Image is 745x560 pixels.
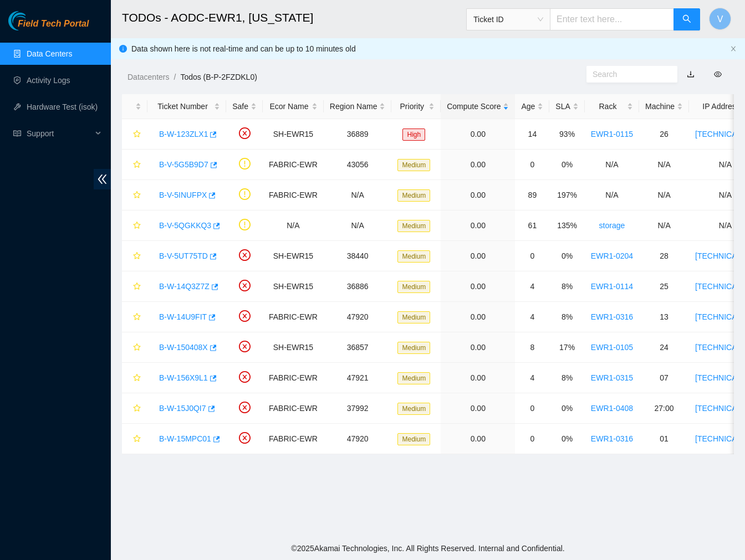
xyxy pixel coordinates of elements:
td: SH-EWR15 [263,241,324,271]
td: 197% [549,180,584,210]
span: close-circle [239,249,251,261]
img: Akamai Technologies [8,11,56,30]
td: N/A [639,150,689,180]
button: star [128,186,141,204]
td: FABRIC-EWR [263,393,324,424]
td: 0 [515,150,549,180]
a: B-V-5G5B9D7 [159,160,208,169]
button: star [128,156,141,173]
span: High [402,129,425,141]
a: Akamai TechnologiesField Tech Portal [8,20,89,34]
span: Medium [397,311,430,323]
td: FABRIC-EWR [263,424,324,454]
button: star [128,125,141,143]
td: 28 [639,241,689,271]
td: 8% [549,271,584,302]
a: EWR1-0315 [591,373,633,382]
span: close-circle [239,127,251,139]
a: B-W-156X9L1 [159,373,208,382]
a: Activity Logs [27,76,70,85]
td: 47920 [324,424,392,454]
span: star [133,313,141,322]
span: Medium [397,189,430,202]
td: 0.00 [441,210,515,241]
button: close [730,45,737,53]
span: star [133,191,141,200]
button: star [128,247,141,265]
span: Medium [397,403,430,415]
td: 0 [515,424,549,454]
span: Medium [397,372,430,384]
span: Medium [397,220,430,232]
a: B-V-5INUFPX [159,191,207,199]
a: B-W-123ZLX1 [159,130,208,138]
td: 37992 [324,393,392,424]
td: 0.00 [441,302,515,332]
input: Search [593,68,662,80]
span: Medium [397,159,430,171]
a: EWR1-0204 [591,251,633,260]
td: FABRIC-EWR [263,302,324,332]
span: / [174,73,176,81]
span: star [133,343,141,352]
a: B-W-14U9FIT [159,312,207,321]
a: Todos (B-P-2FZDKL0) [180,73,257,81]
span: star [133,435,141,444]
a: storage [599,221,625,230]
td: FABRIC-EWR [263,180,324,210]
span: close-circle [239,280,251,291]
a: Hardware Test (isok) [27,102,98,111]
td: 0% [549,424,584,454]
a: B-W-150408X [159,343,208,352]
span: close-circle [239,371,251,383]
td: 36886 [324,271,392,302]
a: download [687,70,695,79]
td: 17% [549,332,584,363]
button: star [128,430,141,448]
td: 38440 [324,241,392,271]
td: 27:00 [639,393,689,424]
span: star [133,252,141,261]
td: 0.00 [441,150,515,180]
button: star [128,369,141,387]
button: star [128,278,141,295]
span: Medium [397,433,430,445]
button: V [709,8,731,30]
span: star [133,374,141,383]
span: V [717,12,723,26]
a: B-W-15MPC01 [159,434,211,443]
td: 0.00 [441,332,515,363]
a: EWR1-0105 [591,343,633,352]
td: N/A [324,210,392,241]
button: download [678,65,703,83]
td: 93% [549,119,584,150]
td: 36857 [324,332,392,363]
span: star [133,282,141,291]
a: EWR1-0316 [591,434,633,443]
td: 4 [515,271,549,302]
td: 47920 [324,302,392,332]
span: Medium [397,250,430,263]
a: EWR1-0115 [591,130,633,138]
td: 4 [515,363,549,393]
td: 135% [549,210,584,241]
span: double-left [94,169,111,189]
td: 0.00 [441,424,515,454]
span: star [133,222,141,230]
button: star [128,338,141,356]
span: Field Tech Portal [18,19,89,29]
td: SH-EWR15 [263,271,324,302]
td: 0.00 [441,180,515,210]
td: N/A [324,180,392,210]
td: SH-EWR15 [263,119,324,150]
button: star [128,399,141,417]
td: 0% [549,150,584,180]
a: B-V-5UT75TD [159,251,208,260]
button: star [128,217,141,234]
span: read [13,130,21,137]
a: B-W-14Q3Z7Z [159,282,210,291]
footer: © 2025 Akamai Technologies, Inc. All Rights Reserved. Internal and Confidential. [111,537,745,560]
span: Medium [397,281,430,293]
td: 43056 [324,150,392,180]
span: close [730,45,737,52]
